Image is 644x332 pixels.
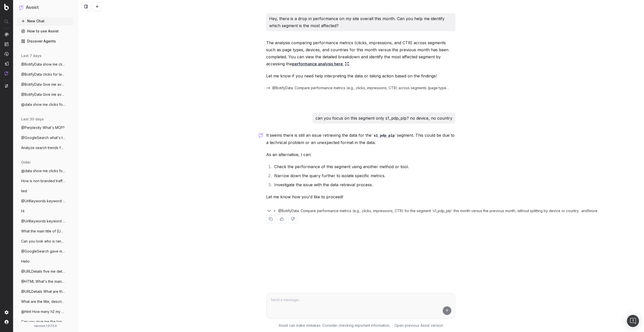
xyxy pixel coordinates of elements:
[26,4,39,11] h1: Assist
[17,124,73,132] button: @Perplexity What's MCP?
[17,187,73,195] button: test
[372,134,397,138] code: s1_pdp_plp
[21,309,65,314] span: @html How many h2 my homepage have?
[266,151,455,158] p: As an alternative, I can:
[17,70,73,78] button: @BotifyData clicks for last 7 days
[579,208,597,213] div: and 1 more
[21,135,65,140] span: @GoogleSearch what's the answer to the l
[17,308,73,316] button: @html How many h2 my homepage have?
[17,217,73,225] button: @UrlKeywords keyword for clothes for htt
[259,133,263,138] img: Botify assist logo
[394,323,443,328] a: Open previous Assist version
[21,160,31,165] span: older
[17,207,73,215] button: Hi
[5,84,8,88] img: Switch project
[17,277,73,286] button: @HTML What's the main color in [URL]
[17,144,73,152] button: Analyze search trends for: MCP
[272,85,449,90] span: @BotifyData: Compare performance metrics (e.g., clicks, impressions, CTR) across segments (page t...
[5,310,9,314] img: Setting
[273,172,455,179] li: Narrow down the query further to isolate specific metrics.
[21,279,65,284] span: @HTML What's the main color in [URL]
[21,82,65,87] span: @BotifyData Give me avg links per pagety
[17,101,73,109] button: @data show me clicks for last 7 days
[5,71,9,75] img: Assist
[17,288,73,296] button: @URLDetails What are the title, descript
[17,37,73,45] a: Discover Agents
[17,60,73,68] button: @BotifyData show me clicks and CTR data
[17,80,73,88] button: @BotifyData Give me avg links per pagety
[21,117,44,122] span: last 30 days
[266,72,455,79] p: Let me know if you need help interpreting the data or taking action based on the findings!
[17,257,73,265] button: Hello
[21,72,65,77] span: @BotifyData clicks for last 7 days
[21,239,65,244] span: Can you look who is ranking on Google fo
[19,5,24,10] img: Assist
[21,269,65,274] span: @URLDetails five me details for my homep
[21,102,65,107] span: @data show me clicks for last 7 days
[278,208,579,213] span: @BotifyData: Compare performance metrics (e.g., clicks, impressions, CTR) for the segment 's1_pdp...
[5,42,9,46] img: Intelligence
[21,249,65,254] span: @GoogleSearch gave me result for men clo
[21,53,42,58] span: last 7 days
[21,199,65,204] span: @UrlKeywords keyword for clothes for htt
[17,298,73,306] button: What are the title, description, canonic
[21,209,24,214] span: Hi
[21,168,65,173] span: @data show me clicks for last 7 days
[21,145,65,150] span: Analyze search trends for: MCP
[266,85,455,90] button: @BotifyData: Compare performance metrics (e.g., clicks, impressions, CTR) across segments (page t...
[17,27,73,35] a: How to use Assist
[279,323,390,328] p: Assist can make mistakes. Consider checking important information.
[315,115,452,122] p: can you focus on this segment only s1_pdp_plp? no device, no country
[266,132,455,146] p: It seems there is still an issue retrieving the data for the segment. This could be due to a tech...
[19,4,71,11] button: Assist
[21,188,27,194] span: test
[266,193,455,200] p: Let me know how you'd like to proceed!
[17,167,73,175] button: @data show me clicks for last 7 days
[266,39,455,67] p: The analysis comparing performance metrics (clicks, impressions, and CTR) across segments such as...
[5,62,9,66] img: Studio
[4,4,9,10] img: Botify logo
[17,318,73,326] button: Can you give me the top 3 websites which
[273,163,455,170] li: Check the performance of this segment using another method or tool.
[5,320,9,324] img: My account
[21,229,65,234] span: What the main title of [URL]
[17,247,73,255] button: @GoogleSearch gave me result for men clo
[17,177,73,185] button: How is non branded traffic trending YoY
[17,227,73,235] button: What the main title of [URL]
[17,90,73,99] button: @BotifyData Give me avg links per pagety
[21,219,65,224] span: @UrlKeywords keyword for clothes for htt
[21,259,30,264] span: Hello
[5,52,9,56] img: Activation
[273,181,455,188] li: Investigate the issue with the data retrieval process.
[21,62,65,67] span: @BotifyData show me clicks and CTR data
[21,289,65,294] span: @URLDetails What are the title, descript
[17,267,73,275] button: @URLDetails five me details for my homep
[269,15,452,29] p: Hey, there is a drop in performance on my site overall this month. Can you help me identify which...
[17,237,73,245] button: Can you look who is ranking on Google fo
[21,299,65,304] span: What are the title, description, canonic
[21,92,65,97] span: @BotifyData Give me avg links per pagety
[21,178,65,183] span: How is non branded traffic trending YoY
[17,134,73,142] button: @GoogleSearch what's the answer to the l
[21,319,65,324] span: Can you give me the top 3 websites which
[21,125,65,130] span: @Perplexity What's MCP?
[627,315,639,327] div: Open Intercom Messenger
[19,324,71,328] div: version: 1.675.0
[17,17,73,25] button: New Chat
[5,32,9,36] img: Analytics
[292,60,349,67] a: performance analysis here
[17,197,73,205] button: @UrlKeywords keyword for clothes for htt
